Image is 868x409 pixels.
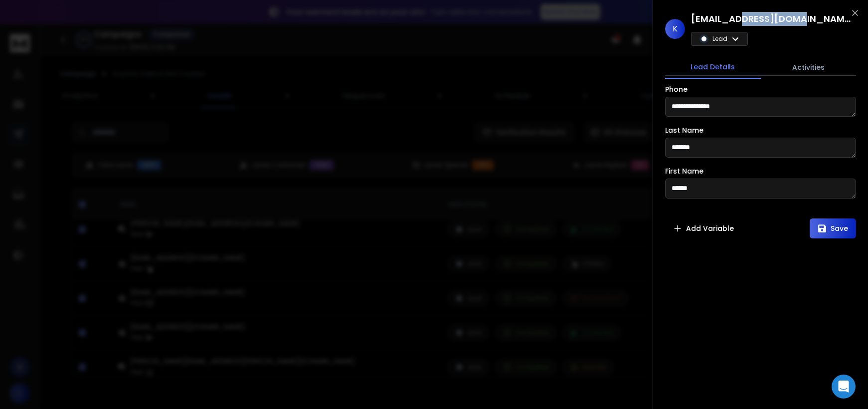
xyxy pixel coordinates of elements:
[810,218,856,238] button: Save
[665,19,685,39] span: K
[712,35,727,43] p: Lead
[665,56,761,79] button: Lead Details
[665,86,688,93] label: Phone
[665,168,703,175] label: First Name
[665,127,703,134] label: Last Name
[691,12,851,26] h1: [EMAIL_ADDRESS][DOMAIN_NAME]
[665,218,742,238] button: Add Variable
[832,375,856,399] div: Open Intercom Messenger
[761,56,857,78] button: Activities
